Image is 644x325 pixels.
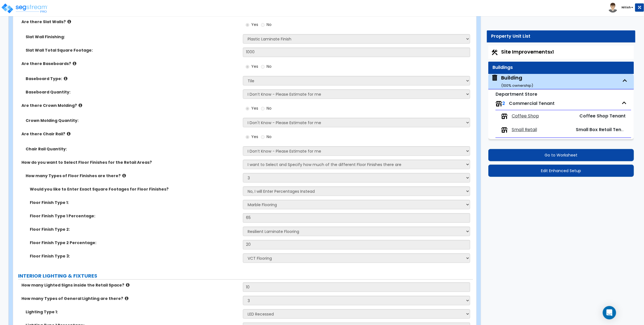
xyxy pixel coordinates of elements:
[267,134,272,139] span: No
[30,186,239,192] label: Would you like to Enter Exact Square Footages for Floor Finishes?
[491,49,498,56] img: Construction.png
[26,146,239,152] label: Chair Rail Quantity:
[261,134,265,140] input: No
[26,89,239,95] label: Baseboard Quantity:
[21,282,239,288] label: How many Lighted Signs inside the Retail Space?
[251,134,258,139] span: Yes
[246,22,249,28] input: Yes
[261,22,265,28] input: No
[496,100,502,107] img: tenants.png
[1,3,48,14] img: logo_pro_r.png
[501,127,508,133] img: tenants.png
[21,296,239,301] label: How many Types of General Lighting are there?
[512,113,539,119] span: Coffee Shop
[501,83,533,88] small: ( 100 % ownership)
[30,200,239,205] label: Floor Finish Type 1:
[126,283,130,287] i: click for more info!
[30,253,239,259] label: Floor Finish Type 3:
[30,240,239,245] label: Floor Finish Type 2 Percentage:
[509,100,555,107] span: Commercial Tenant
[491,74,533,88] span: Building
[491,74,498,81] img: building.svg
[501,74,533,88] div: Building
[26,34,239,40] label: Slat Wall Finishing:
[492,64,630,71] div: Buildings
[267,22,272,27] span: No
[576,126,629,133] span: Small Box Retail Tenant
[550,49,554,55] small: x1
[488,165,634,177] button: Edit Enhanced Setup
[26,173,239,179] label: How many Types of Floor Finishes are there?
[21,131,239,137] label: Are there Chair Rail?
[67,20,71,24] i: click for more info!
[21,19,239,25] label: Are there Slat Walls?
[267,64,272,69] span: No
[21,160,239,165] label: How do you want to Select Floor Finishes for the Retail Areas?
[496,91,537,97] small: Department Store
[30,227,239,232] label: Floor Finish Type 2:
[73,61,76,66] i: click for more info!
[579,113,626,119] span: Coffee Shop Tenant
[26,309,239,315] label: Lighting Type 1:
[125,296,128,300] i: click for more info!
[26,118,239,123] label: Crown Molding Quantity:
[608,3,618,13] img: avatar.png
[18,272,473,280] label: INTERIOR LIGHTING & FIXTURES
[30,213,239,219] label: Floor Finish Type 1 Percentage:
[267,105,272,111] span: No
[122,174,126,178] i: click for more info!
[501,113,508,120] img: tenants.png
[21,103,239,108] label: Are there Crown Molding?
[251,64,258,69] span: Yes
[79,103,82,107] i: click for more info!
[603,306,616,319] div: Open Intercom Messenger
[67,132,70,136] i: click for more info!
[502,100,505,107] span: 2
[261,64,265,70] input: No
[261,105,265,112] input: No
[26,47,239,53] label: Slat Wall Total Square Footage:
[64,76,67,81] i: click for more info!
[512,127,537,133] span: Small Retail
[621,5,631,9] b: Nitish
[26,76,239,81] label: Baseboard Type:
[246,64,249,70] input: Yes
[488,149,634,161] button: Go to Worksheet
[491,33,631,40] div: Property Unit List
[21,61,239,66] label: Are there Baseboards?
[246,134,249,140] input: Yes
[251,22,258,27] span: Yes
[501,48,554,55] span: Site Improvements
[251,105,258,111] span: Yes
[246,105,249,112] input: Yes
